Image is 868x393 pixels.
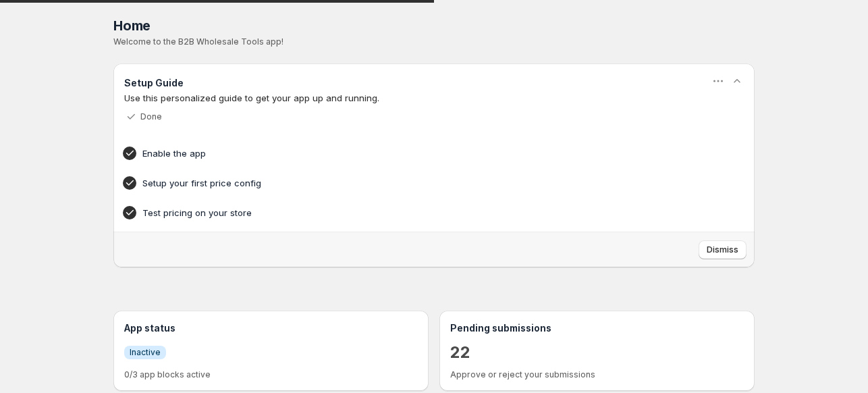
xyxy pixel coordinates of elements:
[124,91,744,105] p: Use this personalized guide to get your app up and running.
[142,206,684,219] h4: Test pricing on your store
[130,347,161,358] span: Inactive
[113,36,755,47] p: Welcome to the B2B Wholesale Tools app!
[142,147,684,160] h4: Enable the app
[450,342,470,363] a: 22
[124,76,184,90] h3: Setup Guide
[140,111,162,122] p: Done
[142,176,684,190] h4: Setup your first price config
[450,321,744,335] h3: Pending submissions
[124,321,418,335] h3: App status
[450,369,744,380] p: Approve or reject your submissions
[699,240,747,259] button: Dismiss
[124,345,166,359] a: InfoInactive
[124,369,418,380] p: 0/3 app blocks active
[707,244,738,255] span: Dismiss
[113,18,151,34] span: Home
